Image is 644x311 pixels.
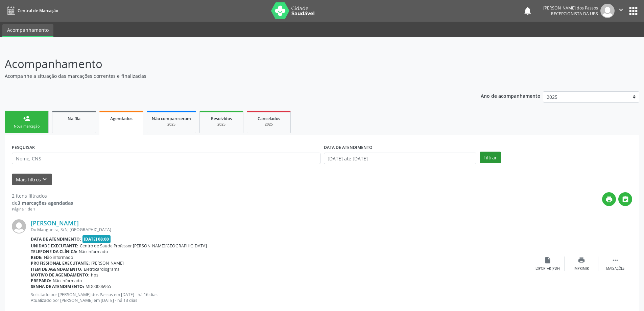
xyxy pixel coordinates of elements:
[110,116,133,121] span: Agendados
[152,122,191,127] div: 2025
[18,200,73,206] strong: 3 marcações agendadas
[481,91,541,100] p: Ano de acompanhamento
[31,272,90,278] b: Motivo de agendamento:
[12,219,26,234] img: img
[31,219,79,227] a: [PERSON_NAME]
[41,176,48,183] i: keyboard_arrow_down
[258,116,280,121] span: Cancelados
[622,196,629,203] i: 
[80,243,207,249] span: Centro de Saude Professor [PERSON_NAME][GEOGRAPHIC_DATA]
[480,152,501,163] button: Filtrar
[31,236,81,242] b: Data de atendimento:
[617,6,625,14] i: 
[82,235,111,243] span: [DATE] 08:00
[578,257,585,264] i: print
[31,260,90,266] b: Profissional executante:
[523,6,532,16] button: notifications
[618,192,632,206] button: 
[211,116,232,121] span: Resolvidos
[152,116,191,121] span: Não compareceram
[606,266,624,271] div: Mais ações
[31,227,531,232] div: Do Mangueira, S/N, [GEOGRAPHIC_DATA]
[31,278,51,284] b: Preparo:
[544,257,551,264] i: insert_drive_file
[543,5,598,11] div: [PERSON_NAME] dos Passos
[68,116,80,121] span: Na fila
[551,11,598,17] span: Recepcionista da UBS
[86,284,111,289] span: MD00006965
[31,292,531,303] p: Solicitado por [PERSON_NAME] dos Passos em [DATE] - há 16 dias Atualizado por [PERSON_NAME] em [D...
[79,249,108,254] span: Não informado
[2,24,53,37] a: Acompanhamento
[602,192,616,206] button: print
[31,266,82,272] b: Item de agendamento:
[12,142,35,153] label: PESQUISAR
[627,5,639,17] button: apps
[600,4,615,18] img: img
[615,4,627,18] button: 
[31,249,77,254] b: Telefone da clínica:
[44,254,73,260] span: Não informado
[23,115,30,122] div: person_add
[574,266,589,271] div: Imprimir
[31,243,78,249] b: Unidade executante:
[10,124,44,129] div: Nova marcação
[18,8,58,14] span: Central de Marcação
[205,122,238,127] div: 2025
[12,206,73,212] div: Página 1 de 1
[5,72,449,80] p: Acompanhe a situação das marcações correntes e finalizadas
[31,284,84,289] b: Senha de atendimento:
[535,266,560,271] div: Exportar (PDF)
[91,272,98,278] span: hps
[12,192,73,199] div: 2 itens filtrados
[84,266,120,272] span: Eletrocardiograma
[5,55,449,72] p: Acompanhamento
[12,174,52,185] button: Mais filtroskeyboard_arrow_down
[324,153,476,164] input: Selecione um intervalo
[91,260,124,266] span: [PERSON_NAME]
[324,142,373,153] label: DATA DE ATENDIMENTO
[12,199,73,206] div: de
[605,196,613,203] i: print
[252,122,286,127] div: 2025
[31,254,43,260] b: Rede:
[5,5,58,16] a: Central de Marcação
[612,257,619,264] i: 
[53,278,82,284] span: Não informado
[12,153,320,164] input: Nome, CNS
